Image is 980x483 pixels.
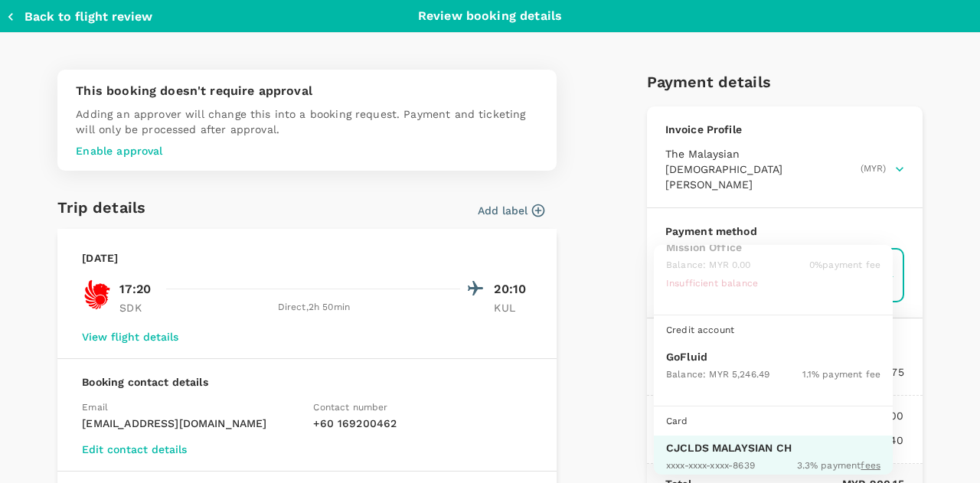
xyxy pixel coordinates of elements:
p: GoFluid [666,349,880,364]
span: Credit account [666,325,734,335]
span: Balance : MYR 5,246.49 [666,369,769,380]
span: 1.1 % payment fee [802,369,880,380]
span: Card [666,416,688,426]
u: fees [861,460,880,471]
span: XXXX-XXXX-XXXX-8639 [666,460,755,471]
p: CJCLDS MALAYSIAN CH [666,440,880,455]
span: 3.3 % payment [797,459,880,474]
